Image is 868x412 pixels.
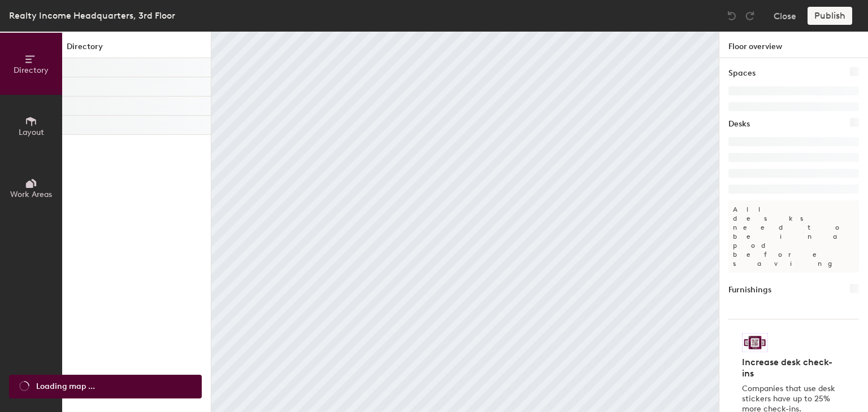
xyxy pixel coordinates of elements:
[14,65,49,75] span: Directory
[744,10,756,21] img: Redo
[742,333,768,352] img: Sticker logo
[10,190,52,199] span: Work Areas
[211,32,719,412] canvas: Map
[728,284,771,296] h1: Furnishings
[728,200,859,273] p: All desks need to be in a pod before saving
[62,41,211,58] h1: Directory
[728,67,756,80] h1: Spaces
[774,7,796,25] button: Close
[9,8,175,23] div: Realty Income Headquarters, 3rd Floor
[728,118,750,130] h1: Desks
[36,380,95,393] span: Loading map ...
[742,357,839,379] h4: Increase desk check-ins
[719,32,868,58] h1: Floor overview
[19,128,44,137] span: Layout
[726,10,737,21] img: Undo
